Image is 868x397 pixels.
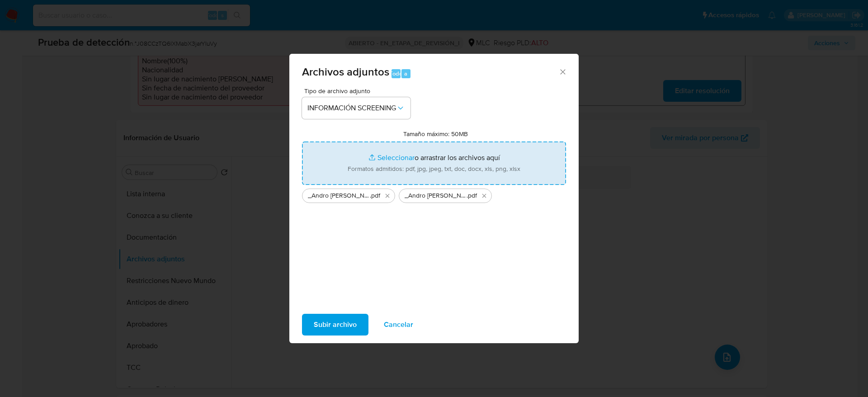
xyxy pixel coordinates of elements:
[467,191,477,200] font: .pdf
[302,64,389,80] font: Archivos adjuntos
[389,69,402,78] font: Todo
[304,88,413,94] span: Tipo de archivo adjunto
[479,190,490,201] button: Eliminar _Andro Javier Mimica Guerrero_ LAVADO DE DINERO - Buscar con Google.pdf
[404,69,407,78] font: a
[308,191,370,200] span: _Andro [PERSON_NAME] - Buscar con Google
[302,314,368,336] button: Subir archivo
[302,97,410,119] button: INFORMACIÓN SCREENING
[372,314,425,336] button: Cancelar
[405,191,467,200] span: _Andro [PERSON_NAME] LAVADO DE DINERO - Buscar con Google
[403,130,468,138] label: Tamaño máximo: 50MB
[307,103,396,113] font: INFORMACIÓN SCREENING
[558,67,566,76] button: Cerrar
[302,185,566,203] ul: Archivos seleccionados
[382,190,393,201] button: Eliminar _Andro Javier Mimica Guerrero_ - Buscar con Google.pdf
[384,314,413,336] font: Cancelar
[314,315,357,335] span: Subir archivo
[370,191,380,200] font: .pdf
